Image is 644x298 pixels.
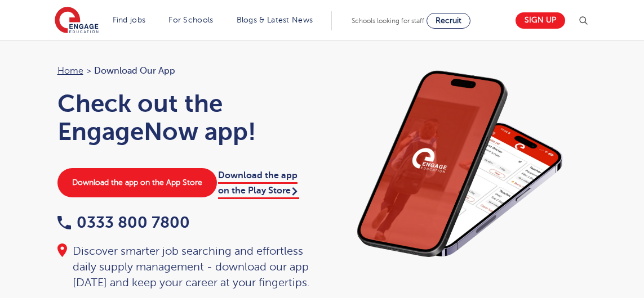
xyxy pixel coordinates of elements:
a: Recruit [427,13,470,29]
h1: Check out the EngageNow app! [57,89,311,146]
span: Schools looking for staff [352,17,424,25]
a: Find jobs [113,16,146,24]
a: Home [57,66,83,76]
a: Sign up [516,12,565,29]
a: For Schools [168,16,213,24]
a: Blogs & Latest News [237,16,313,24]
a: Download the app on the Play Store [218,170,299,198]
nav: breadcrumb [57,64,311,78]
span: Recruit [436,16,461,25]
div: Discover smarter job searching and effortless daily supply management - download our app [DATE] a... [57,243,311,291]
span: Download our app [94,64,175,78]
span: > [86,66,91,76]
img: Engage Education [55,7,99,35]
a: Download the app on the App Store [57,168,217,197]
a: 0333 800 7800 [57,214,190,231]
